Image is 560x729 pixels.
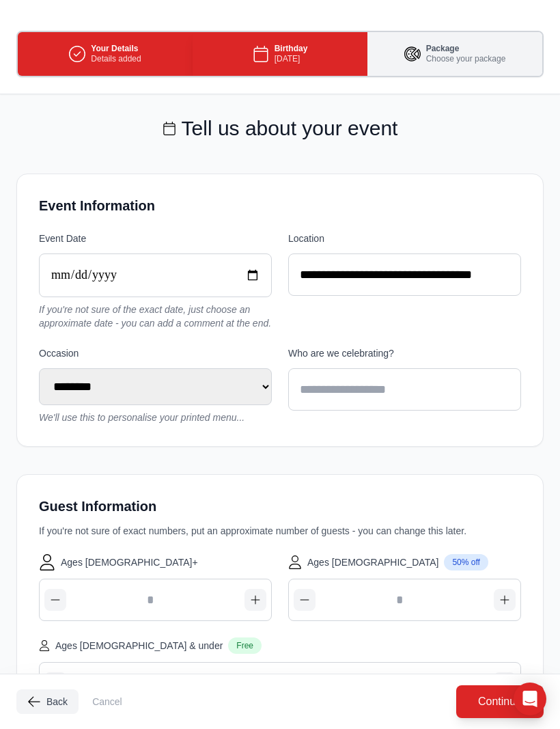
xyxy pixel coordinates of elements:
[426,54,506,64] p: Choose your package
[50,594,61,605] img: Minus
[163,122,176,135] img: Calendar
[307,555,438,569] span: Ages [DEMOGRAPHIC_DATA]
[250,594,261,605] img: Plus
[275,54,308,64] p: [DATE]
[288,346,521,360] label: Who are we celebrating?
[39,346,272,360] label: Occasion
[288,555,302,569] img: Child
[16,116,544,141] h2: Tell us about your event
[39,497,521,516] h3: Guest Information
[39,303,272,330] p: If you're not sure of the exact date, just choose an approximate date - you can add a comment at ...
[91,44,141,54] h3: Your Details
[228,637,262,654] span: Free
[404,46,421,62] img: Pizza
[61,555,198,569] span: Ages [DEMOGRAPHIC_DATA]+
[426,44,506,54] h3: Package
[16,689,79,714] button: Back
[39,196,521,215] h3: Event Information
[91,54,141,64] p: Details added
[39,640,50,651] img: Toddler
[27,695,41,709] img: Arrow Left
[499,594,510,605] img: Plus
[253,46,269,62] img: Calendar
[55,639,223,652] span: Ages [DEMOGRAPHIC_DATA] & under
[299,594,310,605] img: Minus
[39,554,55,570] img: Adult
[46,695,68,709] span: Back
[288,232,521,245] label: Location
[456,685,544,718] button: Continue
[514,683,546,715] div: Open Intercom Messenger
[69,46,85,62] img: Check
[87,692,128,711] button: Cancel
[39,411,272,424] p: We'll use this to personalise your printed menu...
[275,44,308,54] h3: Birthday
[39,524,521,538] p: If you're not sure of exact numbers, put an approximate number of guests - you can change this la...
[39,232,272,245] label: Event Date
[444,554,488,570] span: 50% off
